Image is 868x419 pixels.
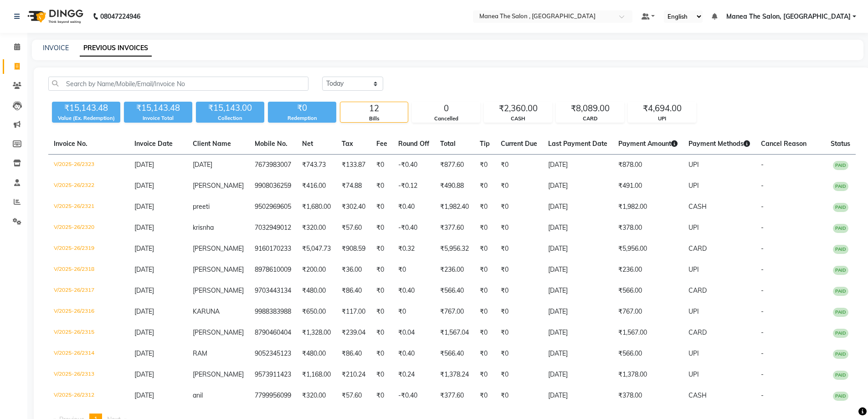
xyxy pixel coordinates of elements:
span: [DATE] [134,160,154,169]
td: ₹0 [371,301,393,322]
span: [DATE] [134,286,154,295]
td: [DATE] [543,197,613,217]
div: Redemption [268,114,336,122]
span: Payment Methods [688,140,750,148]
input: Search by Name/Mobile/Email/Invoice No [48,77,308,91]
span: Status [831,140,850,148]
span: Fee [376,140,387,148]
td: ₹0 [495,364,543,385]
span: [DATE] [134,328,154,336]
td: ₹0 [495,280,543,301]
td: ₹0 [474,301,495,322]
img: logo [23,4,86,29]
span: - [761,349,764,357]
td: ₹0 [393,259,435,280]
td: ₹0 [495,301,543,322]
td: ₹5,956.32 [435,238,474,259]
span: [DATE] [134,370,154,378]
span: CARD [688,328,707,336]
td: ₹210.24 [336,364,371,385]
td: ₹0.40 [393,197,435,217]
span: Client Name [193,140,231,148]
td: ₹0.40 [393,343,435,364]
div: CARD [556,115,624,123]
div: ₹15,143.00 [196,102,264,114]
span: - [761,286,764,295]
td: ₹0 [474,155,495,176]
span: [PERSON_NAME] [193,286,244,295]
span: Round Off [398,140,429,148]
td: V/2025-26/2322 [48,176,129,197]
td: V/2025-26/2315 [48,322,129,343]
div: ₹8,089.00 [556,102,624,115]
td: ₹0 [371,238,393,259]
td: ₹0.32 [393,238,435,259]
td: 9988383988 [249,301,297,322]
td: ₹0 [474,343,495,364]
td: ₹0 [474,364,495,385]
span: PAID [833,371,848,380]
td: ₹0 [474,197,495,217]
td: ₹767.00 [435,301,474,322]
td: ₹0 [371,176,393,197]
span: Current Due [501,140,537,148]
td: [DATE] [543,280,613,301]
td: ₹5,956.00 [613,238,683,259]
td: ₹320.00 [297,385,336,406]
td: [DATE] [543,343,613,364]
span: [DATE] [134,181,154,190]
span: Cancel Reason [761,140,806,148]
span: [PERSON_NAME] [193,181,244,190]
td: ₹0 [474,385,495,406]
td: V/2025-26/2313 [48,364,129,385]
span: [DATE] [193,160,212,169]
td: ₹117.00 [336,301,371,322]
td: 9160170233 [249,238,297,259]
td: 9502969605 [249,197,297,217]
td: ₹74.88 [336,176,371,197]
div: ₹15,143.48 [124,102,192,114]
span: [DATE] [134,391,154,399]
span: PAID [833,161,848,170]
b: 08047224946 [100,4,140,29]
td: ₹566.00 [613,280,683,301]
div: ₹15,143.48 [52,102,120,114]
td: 7799956099 [249,385,297,406]
td: ₹0 [371,197,393,217]
td: ₹908.59 [336,238,371,259]
td: ₹0.24 [393,364,435,385]
td: ₹86.40 [336,343,371,364]
span: Net [302,140,313,148]
div: Collection [196,114,264,122]
span: [PERSON_NAME] [193,328,244,336]
span: Last Payment Date [548,140,607,148]
span: UPI [688,265,699,274]
td: ₹1,378.24 [435,364,474,385]
div: Cancelled [412,115,480,123]
span: PAID [833,203,848,212]
span: - [761,202,764,211]
span: [DATE] [134,202,154,211]
td: ₹0 [371,322,393,343]
td: ₹0 [474,259,495,280]
td: -₹0.40 [393,155,435,176]
td: -₹0.40 [393,217,435,238]
td: ₹377.60 [435,385,474,406]
td: V/2025-26/2320 [48,217,129,238]
td: ₹0 [371,343,393,364]
span: Payment Amount [618,140,678,148]
td: ₹0 [474,176,495,197]
td: ₹480.00 [297,280,336,301]
span: [PERSON_NAME] [193,370,244,378]
td: ₹0 [474,322,495,343]
span: Tax [342,140,353,148]
td: ₹743.73 [297,155,336,176]
span: UPI [688,349,699,357]
span: Invoice No. [54,140,87,148]
span: PAID [833,287,848,296]
td: V/2025-26/2323 [48,155,129,176]
td: ₹566.40 [435,280,474,301]
span: - [761,307,764,316]
td: ₹320.00 [297,217,336,238]
td: ₹1,378.00 [613,364,683,385]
